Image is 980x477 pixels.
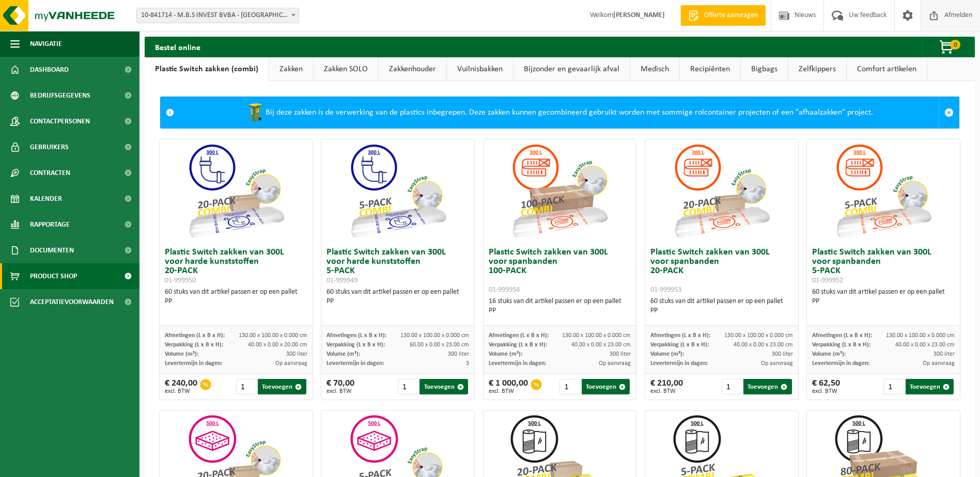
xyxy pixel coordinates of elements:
img: 01-999952 [832,139,935,243]
span: Gebruikers [30,134,69,160]
a: Offerte aanvragen [680,5,766,26]
img: 01-999954 [508,139,611,243]
button: Toevoegen [258,379,306,394]
h3: Plastic Switch zakken van 300L voor harde kunststoffen 5-PACK [326,248,469,285]
strong: [PERSON_NAME] [613,11,665,19]
span: excl. BTW [326,388,354,394]
button: Toevoegen [582,379,630,394]
span: Volume (m³): [326,351,360,357]
img: 01-999949 [346,139,449,243]
div: € 70,00 [326,379,354,394]
span: Levertermijn in dagen: [650,360,708,367]
a: Plastic Switch zakken (combi) [145,57,269,81]
span: Verpakking (L x B x H): [326,342,385,348]
span: Op aanvraag [761,360,793,367]
img: 01-999953 [670,139,773,243]
input: 1 [559,379,580,394]
span: 40.00 x 0.00 x 23.00 cm [895,342,955,348]
span: Documenten [30,237,74,263]
div: Bij deze zakken is de verwerking van de plastics inbegrepen. Deze zakken kunnen gecombineerd gebr... [179,97,939,128]
div: € 1 000,00 [489,379,528,394]
span: 0 [950,40,960,50]
input: 1 [722,379,742,394]
a: Bijzonder en gevaarlijk afval [514,57,630,81]
span: Contactpersonen [30,108,90,134]
span: excl. BTW [489,388,528,394]
a: Medisch [630,57,679,81]
a: Recipiënten [680,57,740,81]
button: Toevoegen [743,379,791,394]
div: 60 stuks van dit artikel passen er op een pallet [165,288,307,306]
button: Toevoegen [906,379,954,394]
span: 300 liter [610,351,631,357]
span: excl. BTW [650,388,683,394]
span: 130.00 x 100.00 x 0.000 cm [400,332,469,339]
span: Verpakking (L x B x H): [650,342,709,348]
span: 10-841714 - M.B.S INVEST BVBA - HARELBEKE [137,8,299,23]
span: Levertermijn in dagen: [489,360,546,367]
a: Zakkenhouder [379,57,446,81]
div: € 210,00 [650,379,683,394]
span: Verpakking (L x B x H): [489,342,547,348]
h3: Plastic Switch zakken van 300L voor spanbanden 100-PACK [489,248,631,294]
span: Navigatie [30,31,62,57]
span: Afmetingen (L x B x H): [812,332,872,339]
a: Sluit melding [939,97,959,128]
span: Rapportage [30,212,70,237]
img: WB-0240-HPE-GN-50.png [245,102,266,123]
span: Acceptatievoorwaarden [30,289,114,315]
div: 60 stuks van dit artikel passen er op een pallet [812,288,955,306]
span: 300 liter [448,351,469,357]
span: Op aanvraag [923,360,955,367]
span: 130.00 x 100.00 x 0.000 cm [724,332,793,339]
span: 130.00 x 100.00 x 0.000 cm [886,332,955,339]
span: Afmetingen (L x B x H): [650,332,710,339]
img: 01-999950 [184,139,288,243]
span: Volume (m³): [650,351,684,357]
span: excl. BTW [812,388,840,394]
h2: Bestel online [145,37,211,57]
input: 1 [236,379,257,394]
div: PP [812,297,955,306]
button: Toevoegen [419,379,468,394]
span: 40.00 x 0.00 x 20.00 cm [248,342,307,348]
span: 10-841714 - M.B.S INVEST BVBA - HARELBEKE [136,8,299,23]
a: Comfort artikelen [847,57,927,81]
div: PP [326,297,469,306]
h3: Plastic Switch zakken van 300L voor harde kunststoffen 20-PACK [165,248,307,285]
input: 1 [398,379,418,394]
span: Contracten [30,160,70,186]
span: Verpakking (L x B x H): [165,342,223,348]
span: Afmetingen (L x B x H): [326,332,386,339]
div: PP [489,306,631,315]
span: excl. BTW [165,388,197,394]
span: 40.00 x 0.00 x 23.00 cm [571,342,631,348]
span: 01-999949 [326,277,357,284]
span: Levertermijn in dagen: [326,360,384,367]
span: 300 liter [286,351,307,357]
span: 01-999952 [812,277,843,284]
div: 16 stuks van dit artikel passen er op een pallet [489,297,631,315]
span: 130.00 x 100.00 x 0.000 cm [239,332,307,339]
span: 01-999954 [489,286,520,294]
span: 01-999950 [165,277,196,284]
a: Bigbags [741,57,788,81]
span: Volume (m³): [812,351,846,357]
span: Levertermijn in dagen: [812,360,869,367]
a: Zakken SOLO [314,57,378,81]
span: 01-999953 [650,286,681,294]
div: € 240,00 [165,379,197,394]
div: PP [650,306,793,315]
h3: Plastic Switch zakken van 300L voor spanbanden 5-PACK [812,248,955,285]
a: Zelfkippers [788,57,846,81]
div: PP [165,297,307,306]
span: 130.00 x 100.00 x 0.000 cm [562,332,631,339]
span: Afmetingen (L x B x H): [165,332,225,339]
span: Op aanvraag [599,360,631,367]
span: Volume (m³): [489,351,522,357]
div: € 62,50 [812,379,840,394]
span: 40.00 x 0.00 x 23.00 cm [734,342,793,348]
a: Vuilnisbakken [447,57,513,81]
span: 60.00 x 0.00 x 23.00 cm [410,342,469,348]
span: Volume (m³): [165,351,198,357]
